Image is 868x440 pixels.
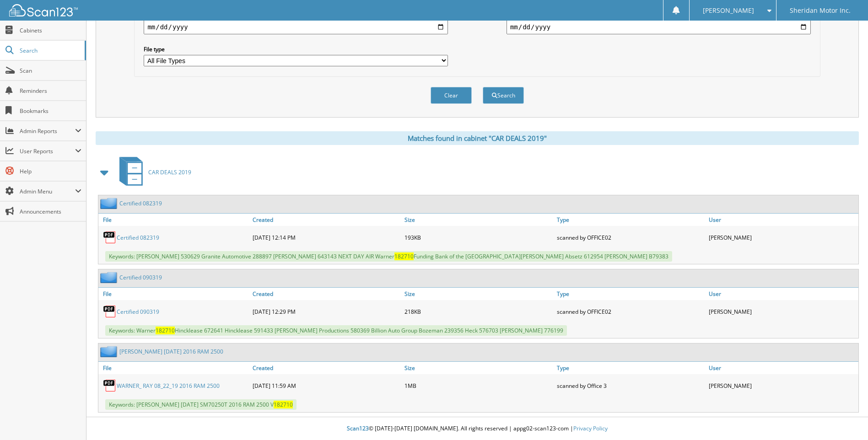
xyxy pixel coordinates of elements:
span: Reminders [20,87,81,95]
a: Certified 082319 [117,234,159,241]
span: Keywords: Warner Hincklease 672641 Hincklease 591433 [PERSON_NAME] Productions 580369 Billion Aut... [105,325,567,336]
img: folder2.png [100,346,119,357]
a: Type [555,214,706,226]
span: Bookmarks [20,107,81,115]
div: © [DATE]-[DATE] [DOMAIN_NAME]. All rights reserved | appg02-scan123-com | [86,418,868,440]
div: 193KB [402,228,554,247]
a: Type [555,288,706,300]
a: File [98,214,250,226]
a: User [706,362,858,374]
button: Search [483,87,524,104]
span: Sheridan Motor Inc. [790,8,851,13]
a: File [98,362,250,374]
button: Clear [431,87,472,104]
a: Certified 090319 [117,308,159,316]
div: 1MB [402,376,554,395]
input: start [144,20,448,34]
span: [PERSON_NAME] [703,8,754,13]
span: Help [20,167,81,175]
div: scanned by OFFICE02 [555,302,706,321]
a: Created [250,214,402,226]
a: Type [555,362,706,374]
a: Created [250,362,402,374]
img: PDF.png [103,379,117,392]
img: folder2.png [100,272,119,283]
img: scan123-logo-white.svg [9,4,78,16]
span: Cabinets [20,27,81,34]
span: Scan [20,67,81,75]
a: Certified 082319 [119,199,162,207]
a: User [706,288,858,300]
span: Announcements [20,208,81,215]
a: Size [402,362,554,374]
img: PDF.png [103,231,117,244]
span: Keywords: [PERSON_NAME] [DATE] SM70250T 2016 RAM 2500 V [105,399,297,410]
span: 182710 [274,401,293,408]
img: PDF.png [103,305,117,318]
div: [PERSON_NAME] [706,228,858,247]
a: Created [250,288,402,300]
div: scanned by OFFICE02 [555,228,706,247]
label: File type [144,45,448,53]
span: 182710 [394,252,414,260]
input: end [507,20,811,34]
div: [DATE] 12:14 PM [250,228,402,247]
img: folder2.png [100,198,119,209]
span: CAR DEALS 2019 [148,168,191,176]
div: scanned by Office 3 [555,376,706,395]
span: Keywords: [PERSON_NAME] 530629 Granite Automotive 288897 [PERSON_NAME] 643143 NEXT DAY AIR Warner... [105,251,672,262]
a: CAR DEALS 2019 [114,154,191,190]
span: Admin Menu [20,188,75,195]
a: Size [402,288,554,300]
span: User Reports [20,147,75,155]
div: [PERSON_NAME] [706,376,858,395]
div: [DATE] 12:29 PM [250,302,402,321]
div: [DATE] 11:59 AM [250,376,402,395]
a: WARNER_ RAY 08_22_19 2016 RAM 2500 [117,382,220,390]
span: Admin Reports [20,127,75,135]
div: [PERSON_NAME] [706,302,858,321]
a: Size [402,214,554,226]
a: User [706,214,858,226]
span: 182710 [156,327,175,334]
div: 218KB [402,302,554,321]
a: Certified 090319 [119,274,162,281]
a: File [98,288,250,300]
a: Privacy Policy [573,424,608,432]
span: Search [20,47,80,54]
div: Matches found in cabinet "CAR DEALS 2019" [96,131,859,145]
a: [PERSON_NAME] [DATE] 2016 RAM 2500 [119,348,223,355]
span: Scan123 [347,424,369,432]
